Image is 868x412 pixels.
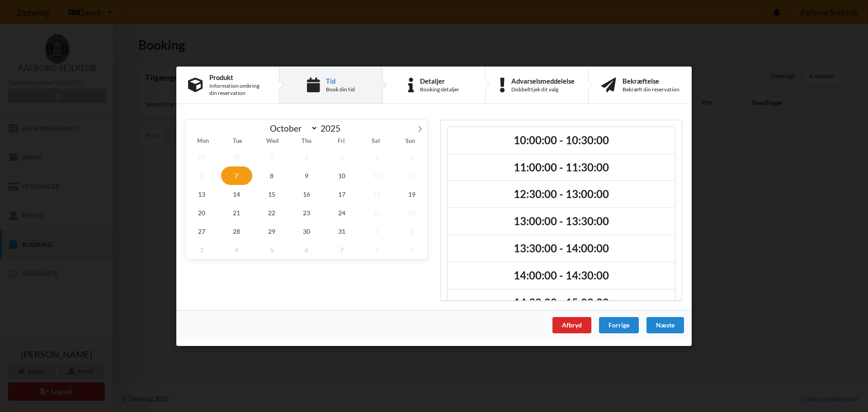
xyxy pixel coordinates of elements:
span: November 2, 2025 [396,222,428,240]
span: October 28, 2025 [221,222,253,240]
div: Afbryd [552,317,591,333]
span: October 10, 2025 [326,166,358,185]
h2: 13:00:00 - 13:30:00 [454,214,669,228]
div: Dobbelttjek dit valg [511,86,575,93]
span: October 12, 2025 [396,166,428,185]
span: November 9, 2025 [396,240,428,259]
span: October 25, 2025 [361,203,393,222]
span: October 27, 2025 [186,222,217,240]
span: November 7, 2025 [326,240,358,259]
span: Sun [393,138,428,144]
span: October 23, 2025 [291,203,323,222]
span: Thu [289,138,324,144]
div: Book din tid [326,86,355,93]
span: October 26, 2025 [396,203,428,222]
h2: 12:30:00 - 13:00:00 [454,187,669,201]
span: October 21, 2025 [221,203,253,222]
span: October 24, 2025 [326,203,358,222]
span: October 9, 2025 [291,166,323,185]
span: October 2, 2025 [291,147,323,166]
span: October 7, 2025 [221,166,253,185]
span: November 1, 2025 [361,222,393,240]
span: October 17, 2025 [326,185,358,203]
span: Fri [324,138,359,144]
span: October 22, 2025 [256,203,288,222]
span: October 5, 2025 [396,147,428,166]
span: September 29, 2025 [186,147,217,166]
span: October 29, 2025 [256,222,288,240]
span: Wed [255,138,289,144]
span: November 8, 2025 [361,240,393,259]
select: Month [266,123,318,134]
span: Sat [359,138,393,144]
span: October 31, 2025 [326,222,358,240]
h2: 14:00:00 - 14:30:00 [454,269,669,283]
span: November 4, 2025 [221,240,253,259]
span: October 19, 2025 [396,185,428,203]
div: Produkt [209,73,267,81]
div: Bekræftelse [623,77,679,84]
span: October 16, 2025 [291,185,323,203]
span: October 6, 2025 [186,166,217,185]
span: October 1, 2025 [256,147,288,166]
div: Information omkring din reservation [209,82,267,97]
span: October 11, 2025 [361,166,393,185]
span: November 6, 2025 [291,240,323,259]
h2: 14:30:00 - 15:00:00 [454,296,669,310]
div: Forrige [599,317,639,333]
div: Advarselsmeddelelse [511,77,575,84]
span: October 20, 2025 [186,203,217,222]
span: October 3, 2025 [326,147,358,166]
span: October 4, 2025 [361,147,393,166]
span: Mon [186,138,220,144]
div: Bekræft din reservation [623,86,679,93]
div: Booking detaljer [420,86,459,93]
span: November 3, 2025 [186,240,217,259]
h2: 13:30:00 - 14:00:00 [454,242,669,256]
span: October 15, 2025 [256,185,288,203]
div: Detaljer [420,77,459,84]
div: Næste [646,317,684,333]
span: October 30, 2025 [291,222,323,240]
span: November 5, 2025 [256,240,288,259]
h2: 10:00:00 - 10:30:00 [454,133,669,147]
span: October 13, 2025 [186,185,217,203]
div: Tid [326,77,355,84]
span: October 8, 2025 [256,166,288,185]
span: Tue [220,138,255,144]
input: Year [318,123,348,133]
span: October 18, 2025 [361,185,393,203]
h2: 11:00:00 - 11:30:00 [454,160,669,174]
span: October 14, 2025 [221,185,253,203]
span: September 30, 2025 [221,147,253,166]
